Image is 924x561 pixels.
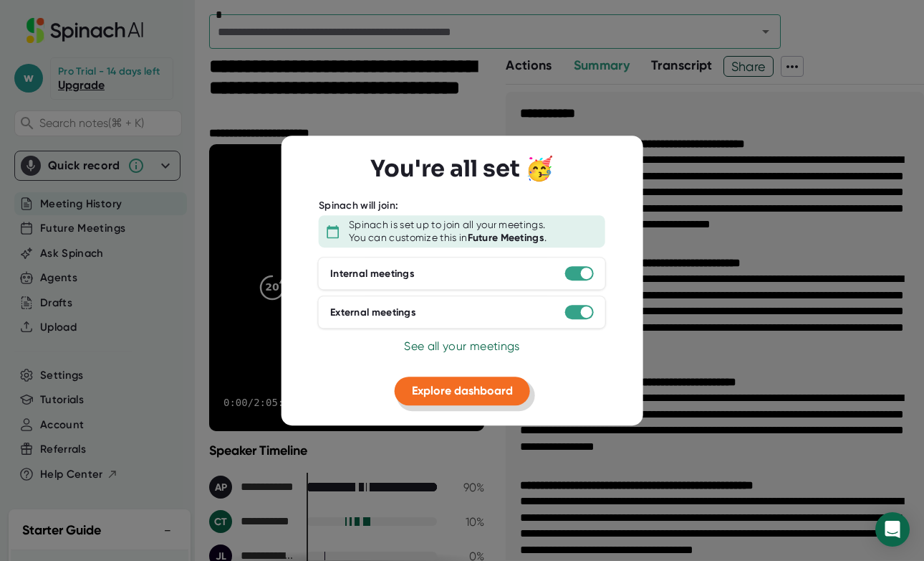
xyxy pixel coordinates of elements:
div: You can customize this in . [349,232,547,245]
button: Explore dashboard [395,377,530,405]
div: Internal meetings [330,268,415,280]
b: Future Meetings [468,232,545,244]
div: Spinach is set up to join all your meetings. [349,219,545,232]
div: External meetings [330,306,416,319]
div: Spinach will join: [319,199,398,212]
button: See all your meetings [404,338,519,355]
span: See all your meetings [404,339,519,353]
h3: You're all set 🥳 [370,156,554,183]
span: Explore dashboard [412,384,513,397]
div: Open Intercom Messenger [875,512,910,547]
